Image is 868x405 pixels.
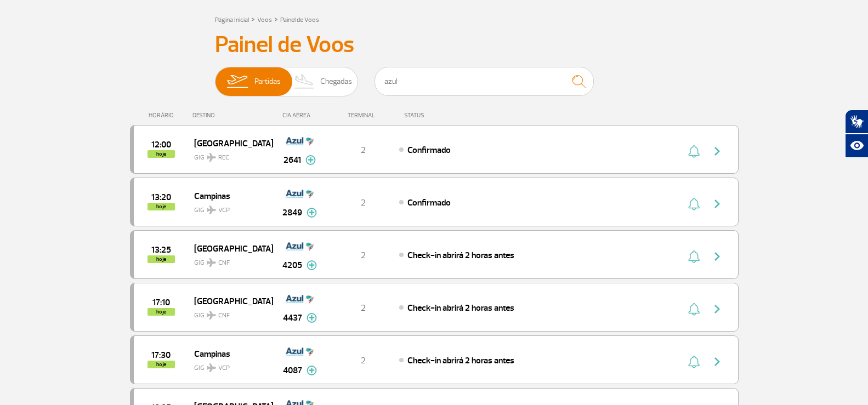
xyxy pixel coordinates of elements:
span: 2 [361,145,366,156]
span: hoje [147,150,175,158]
span: Campinas [194,189,264,203]
span: 2025-09-28 13:25:00 [151,246,171,254]
div: STATUS [399,112,488,119]
span: hoje [147,255,175,263]
img: destiny_airplane.svg [207,363,216,372]
span: 2 [361,197,366,208]
div: CIA AÉREA [273,112,327,119]
img: slider-desembarque [288,67,321,96]
img: mais-info-painel-voo.svg [307,366,317,375]
img: destiny_airplane.svg [207,258,216,267]
span: CNF [218,311,230,321]
span: Confirmado [407,197,451,208]
a: Página Inicial [215,16,249,24]
span: Check-in abrirá 2 horas antes [407,250,514,261]
div: DESTINO [192,112,273,119]
img: seta-direita-painel-voo.svg [711,303,724,316]
span: 2641 [283,153,301,167]
span: CNF [218,258,230,268]
span: Check-in abrirá 2 horas antes [407,355,514,366]
span: VCP [218,206,230,215]
span: Confirmado [407,145,451,156]
div: TERMINAL [327,112,399,119]
span: 2 [361,355,366,366]
span: GIG [194,252,264,268]
img: slider-embarque [220,67,254,96]
button: Abrir recursos assistivos. [845,134,868,158]
a: Voos [257,16,272,24]
img: sino-painel-voo.svg [688,355,700,368]
img: mais-info-painel-voo.svg [305,155,316,165]
span: 2849 [282,206,302,219]
span: 2025-09-28 17:10:00 [152,299,170,306]
a: Painel de Voos [280,16,319,24]
img: mais-info-painel-voo.svg [307,208,317,218]
span: 2025-09-28 17:30:00 [151,351,171,359]
img: destiny_airplane.svg [207,206,216,214]
span: 2025-09-28 13:20:00 [151,193,171,201]
span: 2 [361,303,366,313]
span: 4087 [283,364,302,377]
h3: Painel de Voos [215,31,654,59]
img: sino-painel-voo.svg [688,303,700,316]
span: GIG [194,147,264,163]
a: > [274,13,278,25]
span: GIG [194,199,264,215]
span: [GEOGRAPHIC_DATA] [194,136,264,150]
span: GIG [194,357,264,373]
div: HORÁRIO [133,112,193,119]
img: sino-painel-voo.svg [688,250,700,263]
img: seta-direita-painel-voo.svg [711,145,724,158]
img: mais-info-painel-voo.svg [307,313,317,323]
span: GIG [194,305,264,321]
img: sino-painel-voo.svg [688,145,700,158]
div: Plugin de acessibilidade da Hand Talk. [845,110,868,158]
span: hoje [147,308,175,316]
span: Chegadas [320,67,352,96]
span: 4205 [282,259,302,272]
span: 4437 [283,311,302,324]
a: > [251,13,255,25]
span: [GEOGRAPHIC_DATA] [194,294,264,308]
span: Partidas [254,67,281,96]
span: REC [218,153,229,163]
img: seta-direita-painel-voo.svg [711,197,724,210]
span: Campinas [194,346,264,361]
img: destiny_airplane.svg [207,311,216,320]
span: 2 [361,250,366,261]
img: seta-direita-painel-voo.svg [711,250,724,263]
span: hoje [147,361,175,368]
img: mais-info-painel-voo.svg [307,260,317,270]
input: Voo, cidade ou cia aérea [375,67,594,96]
span: Check-in abrirá 2 horas antes [407,303,514,313]
span: 2025-09-28 12:00:00 [151,141,171,149]
img: seta-direita-painel-voo.svg [711,355,724,368]
img: destiny_airplane.svg [207,153,216,162]
button: Abrir tradutor de língua de sinais. [845,110,868,134]
span: hoje [147,203,175,210]
span: VCP [218,363,230,373]
span: [GEOGRAPHIC_DATA] [194,241,264,255]
img: sino-painel-voo.svg [688,197,700,210]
